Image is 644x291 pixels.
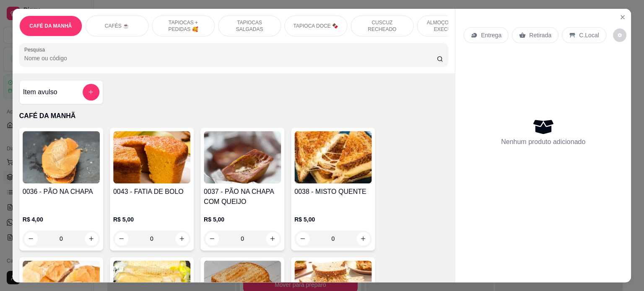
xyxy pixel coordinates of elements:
[204,131,281,183] img: product-image
[19,111,448,121] p: CAFÉ DA MANHÃ
[358,19,407,33] p: CUSCUZ RECHEADO
[23,131,100,183] img: product-image
[295,187,372,197] h4: 0038 - MISTO QUENTE
[530,31,552,39] p: Retirada
[613,28,626,42] button: decrease-product-quantity
[481,31,502,39] p: Entrega
[295,215,372,224] p: R$ 5,00
[159,19,208,33] p: TAPIOCAS + PEDIDAS 🥰
[501,137,586,147] p: Nenhum produto adicionado
[105,23,129,29] p: CAFÉS ☕️
[295,131,372,183] img: product-image
[424,19,473,33] p: ALMOÇO - PRATO EXECUTIVO
[83,84,99,100] button: add-separate-item
[113,131,190,183] img: product-image
[24,46,48,53] label: Pesquisa
[30,23,72,29] p: CAFÉ DA MANHÃ
[204,187,281,207] h4: 0037 - PÃO NA CHAPA COM QUEIJO
[579,31,600,39] p: C.Local
[616,10,630,24] button: Close
[23,215,100,224] p: R$ 4,00
[226,19,274,33] p: TAPIOCAS SALGADAS
[24,54,437,62] input: Pesquisa
[113,187,190,197] h4: 0043 - FATIA DE BOLO
[23,187,100,197] h4: 0036 - PÃO NA CHAPA
[113,215,190,224] p: R$ 5,00
[293,23,339,29] p: TAPIOCA DOCE 🍫
[23,87,57,97] h4: Item avulso
[204,215,281,224] p: R$ 5,00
